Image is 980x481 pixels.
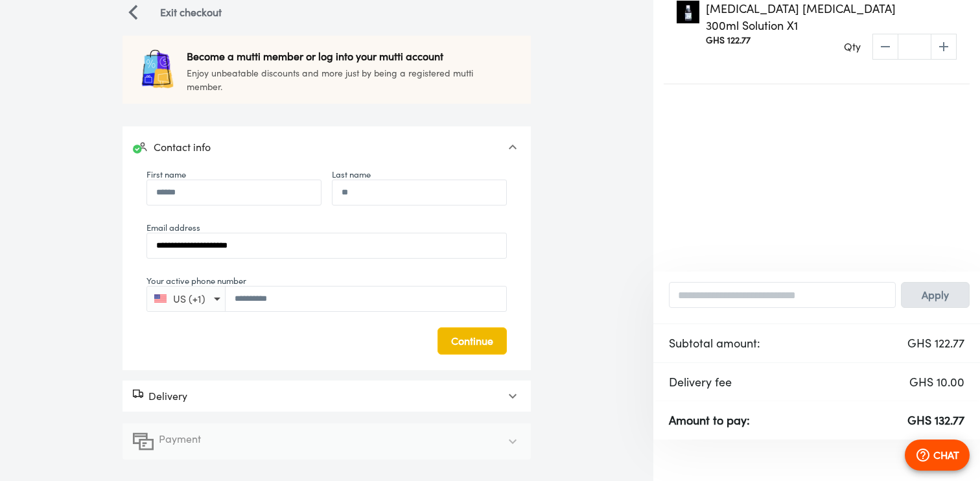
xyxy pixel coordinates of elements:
label: Email address [146,221,200,234]
p: Qty [844,39,861,54]
label: Your active phone number [146,274,246,287]
p: Amount to pay: [669,412,750,429]
p: GHS 10.00 [909,373,964,391]
div: Complete ProfileContact info [122,163,531,370]
div: GHS 122.77 [706,34,751,74]
p: CHAT [933,447,959,463]
div: Complete ProfileContact info [122,126,531,168]
span: increase [931,34,957,60]
button: Navigate LeftExit checkout [122,1,227,24]
img: PaymentIcon [133,431,154,452]
button: US (+1) [149,290,220,308]
img: Navigate Left [125,5,141,20]
p: GHS 122.77 [907,334,964,352]
button: CHAT [905,440,970,471]
label: Last name [332,168,371,181]
button: Continue [437,327,507,355]
p: Payment [159,431,201,452]
p: [MEDICAL_DATA] [MEDICAL_DATA] 300ml Solution X1 [706,1,931,34]
p: Delivery fee [669,373,732,391]
div: PaymentIconPayment [122,423,531,460]
p: Delivery [148,388,187,404]
img: Complete Profile [133,139,148,155]
img: package icon [137,49,176,89]
img: Lactulose Lactulose 300ml Solution X1 [677,1,699,23]
div: NotDeliveredIconDelivery [122,381,531,412]
p: GHS 132.77 [907,412,964,429]
img: NotDeliveredIcon [133,388,143,399]
p: Enjoy unbeatable discounts and more just by being a registered mutti member. [187,66,482,93]
p: Subtotal amount: [669,334,760,352]
p: Contact info [154,139,211,155]
p: Become a mutti member or log into your mutti account [187,49,482,64]
p: Exit checkout [160,5,222,20]
span: Continue [451,332,493,350]
label: First name [146,168,186,181]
